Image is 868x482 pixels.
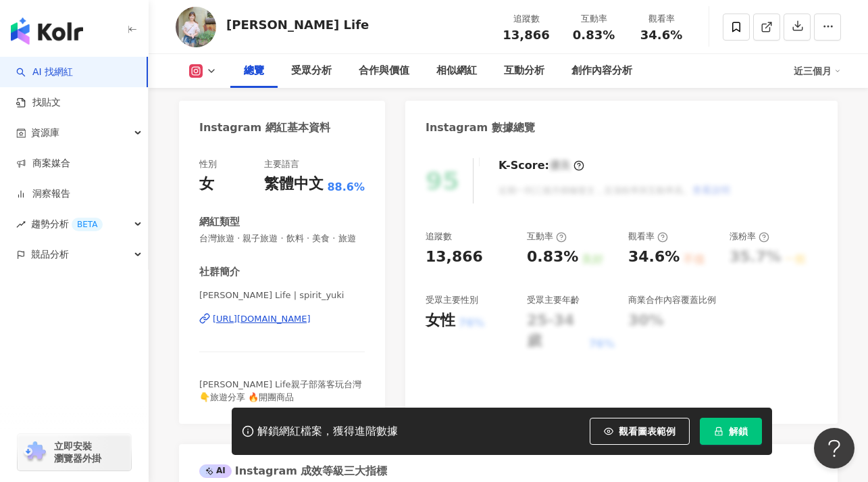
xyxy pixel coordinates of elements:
[16,157,70,170] a: 商案媒合
[16,220,26,229] span: rise
[628,231,668,243] div: 觀看率
[571,63,632,79] div: 創作內容分析
[199,215,240,229] div: 網紅類型
[54,440,101,464] span: 立即安裝 瀏覽器外掛
[291,63,332,79] div: 受眾分析
[730,231,769,243] div: 漲粉率
[436,63,477,79] div: 相似網紅
[426,294,478,306] div: 受眾主要性別
[72,218,103,231] div: BETA
[264,158,299,170] div: 主要語言
[590,418,690,445] button: 觀看圖表範例
[729,426,748,437] span: 解鎖
[619,426,675,437] span: 觀看圖表範例
[199,379,361,402] span: [PERSON_NAME] Life親子部落客玩台灣 👇旅遊分享 🔥開團商品
[199,120,330,135] div: Instagram 網紅基本資料
[257,425,398,439] div: 解鎖網紅檔案，獲得進階數據
[628,247,680,268] div: 34.6%
[640,28,682,42] span: 34.6%
[573,28,615,42] span: 0.83%
[199,464,232,478] div: AI
[16,187,70,201] a: 洞察報告
[794,60,841,82] div: 近三個月
[199,174,214,195] div: 女
[16,66,73,79] a: searchAI 找網紅
[568,12,619,26] div: 互動率
[22,441,48,463] img: chrome extension
[700,418,762,445] button: 解鎖
[11,18,83,45] img: logo
[503,28,549,42] span: 13,866
[426,247,483,268] div: 13,866
[714,427,723,436] span: lock
[199,233,365,245] span: 台灣旅遊 · 親子旅遊 · 飲料 · 美食 · 旅遊
[16,96,61,110] a: 找貼文
[359,63,409,79] div: 合作與價值
[31,118,59,148] span: 資源庫
[504,63,544,79] div: 互動分析
[426,231,452,243] div: 追蹤數
[327,180,365,195] span: 88.6%
[628,294,716,306] div: 商業合作內容覆蓋比例
[199,313,365,325] a: [URL][DOMAIN_NAME]
[244,63,264,79] div: 總覽
[213,313,311,325] div: [URL][DOMAIN_NAME]
[199,289,365,302] span: [PERSON_NAME] Life | spirit_yuki
[426,310,455,331] div: 女性
[199,265,240,279] div: 社群簡介
[18,434,131,471] a: chrome extension立即安裝 瀏覽器外掛
[176,7,216,47] img: KOL Avatar
[31,209,103,239] span: 趨勢分析
[527,294,580,306] div: 受眾主要年齡
[499,158,584,173] div: K-Score :
[199,158,217,170] div: 性別
[527,231,567,243] div: 互動率
[426,120,535,135] div: Instagram 數據總覽
[31,239,69,270] span: 競品分析
[501,12,552,26] div: 追蹤數
[264,174,324,195] div: 繁體中文
[527,247,578,268] div: 0.83%
[226,16,369,33] div: [PERSON_NAME] Life
[636,12,687,26] div: 觀看率
[199,464,387,479] div: Instagram 成效等級三大指標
